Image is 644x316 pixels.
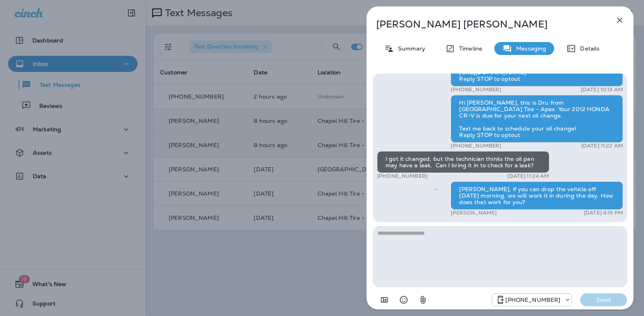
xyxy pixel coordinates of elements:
[507,173,549,179] p: [DATE] 11:24 AM
[377,173,428,179] p: [PHONE_NUMBER]
[434,185,439,192] span: Sent
[396,292,412,308] button: Select an emoji
[581,143,623,149] p: [DATE] 11:22 AM
[451,143,501,149] p: [PHONE_NUMBER]
[451,210,497,216] p: [PERSON_NAME]
[455,45,482,52] p: Timeline
[581,86,623,93] p: [DATE] 10:13 AM
[394,45,425,52] p: Summary
[505,297,560,303] p: [PHONE_NUMBER]
[584,210,623,216] p: [DATE] 8:15 PM
[451,86,501,93] p: [PHONE_NUMBER]
[451,95,623,143] div: Hi [PERSON_NAME], this is Dru from [GEOGRAPHIC_DATA] Tire - Apex. Your 2012 HONDA CR-V is due for...
[512,45,546,52] p: Messaging
[376,19,597,30] p: [PERSON_NAME] [PERSON_NAME]
[451,181,623,210] div: [PERSON_NAME], if you can drop the vehicle off [DATE] morning, we will work it in during the day....
[376,292,392,308] button: Add in a premade template
[377,151,549,173] div: I got it changed, but the technician thinks the oil pan may have a leak. Can I bring it in to che...
[576,45,600,52] p: Details
[492,295,572,305] div: +1 (984) 409-9300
